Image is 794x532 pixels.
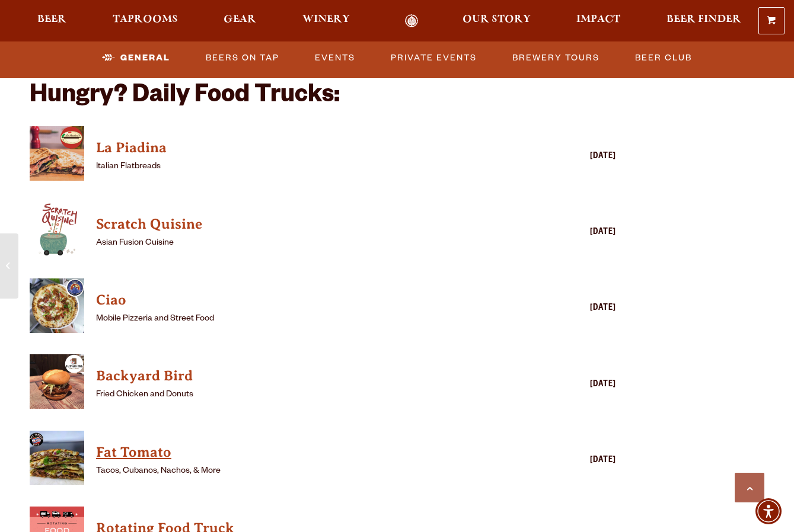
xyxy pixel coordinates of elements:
[30,354,84,409] img: thumbnail food truck
[96,388,515,402] p: Fried Chicken and Donuts
[96,215,515,234] h4: Scratch Quisine
[302,15,350,24] span: Winery
[96,367,515,386] h4: Backyard Bird
[30,431,84,492] a: View Fat Tomato details (opens in a new window)
[735,473,764,502] a: Scroll to top
[201,44,284,72] a: Beers on Tap
[30,202,84,257] img: thumbnail food truck
[105,14,186,28] a: Taprooms
[96,136,515,160] a: View La Piadina details (opens in a new window)
[521,150,616,164] div: [DATE]
[96,312,515,326] p: Mobile Pizzeria and Street Food
[755,498,782,524] div: Accessibility Menu
[569,14,628,28] a: Impact
[386,44,481,72] a: Private Events
[96,291,515,310] h4: Ciao
[310,44,360,72] a: Events
[521,226,616,240] div: [DATE]
[521,302,616,316] div: [DATE]
[30,126,84,187] a: View La Piadina details (opens in a new window)
[30,278,84,333] img: thumbnail food truck
[30,202,84,263] a: View Scratch Quisine details (opens in a new window)
[463,15,531,24] span: Our Story
[96,160,515,174] p: Italian Flatbreads
[576,15,620,24] span: Impact
[96,139,515,158] h4: La Piadina
[521,378,616,392] div: [DATE]
[96,441,515,464] a: View Fat Tomato details (opens in a new window)
[30,126,84,181] img: thumbnail food truck
[667,15,741,24] span: Beer Finder
[390,14,434,28] a: Odell Home
[295,14,358,28] a: Winery
[508,44,604,72] a: Brewery Tours
[521,454,616,468] div: [DATE]
[30,278,84,339] a: View Ciao details (opens in a new window)
[630,44,697,72] a: Beer Club
[30,354,84,415] a: View Backyard Bird details (opens in a new window)
[455,14,538,28] a: Our Story
[216,14,264,28] a: Gear
[30,83,616,111] h2: Hungry? Daily Food Trucks:
[224,15,256,24] span: Gear
[96,464,515,479] p: Tacos, Cubanos, Nachos, & More
[97,44,175,72] a: General
[37,15,66,24] span: Beer
[30,14,74,28] a: Beer
[30,431,84,485] img: thumbnail food truck
[96,236,515,251] p: Asian Fusion Cuisine
[96,213,515,236] a: View Scratch Quisine details (opens in a new window)
[96,289,515,312] a: View Ciao details (opens in a new window)
[659,14,749,28] a: Beer Finder
[113,15,178,24] span: Taprooms
[96,364,515,388] a: View Backyard Bird details (opens in a new window)
[96,443,515,462] h4: Fat Tomato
